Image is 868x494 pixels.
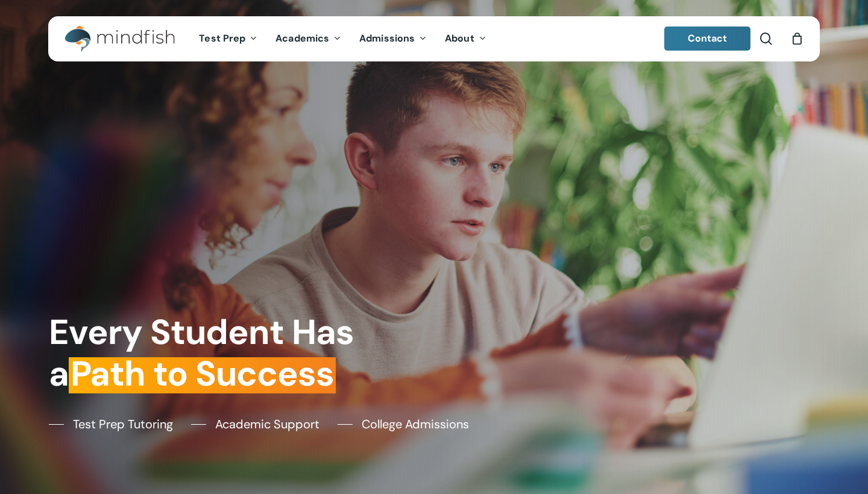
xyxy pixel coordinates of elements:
nav: Main Menu [190,16,495,61]
span: Test Prep [199,32,245,45]
span: Contact [688,32,728,45]
span: Academics [275,32,329,45]
a: Academic Support [191,415,319,433]
a: Admissions [350,34,436,44]
em: Path to Success [69,351,336,396]
a: College Admissions [338,415,469,433]
a: About [436,34,495,44]
span: Academic Support [215,415,319,433]
a: Test Prep [190,34,266,44]
a: Contact [664,27,751,51]
header: Main Menu [48,16,820,61]
h1: Every Student Has a [49,311,426,395]
a: Academics [266,34,350,44]
span: Admissions [359,32,415,45]
span: Test Prep Tutoring [73,415,173,433]
a: Test Prep Tutoring [49,415,173,433]
span: About [445,32,474,45]
span: College Admissions [362,415,469,433]
a: Cart [790,32,804,45]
